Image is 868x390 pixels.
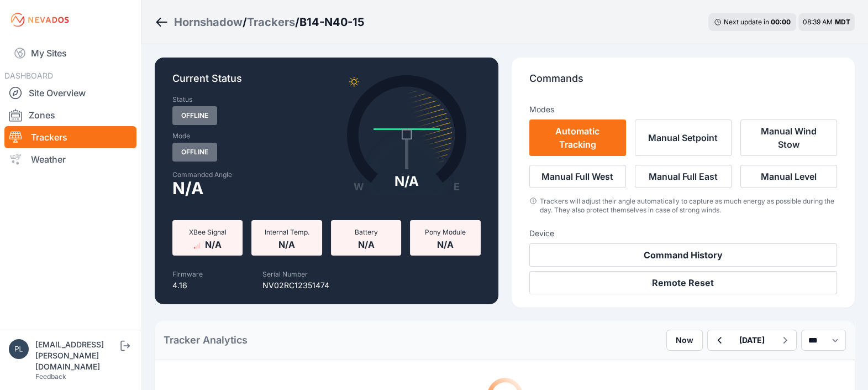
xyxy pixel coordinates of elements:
[666,330,703,351] button: Now
[4,104,136,126] a: Zones
[4,148,136,170] a: Weather
[172,170,320,179] label: Commanded Angle
[174,14,243,30] a: Hornshadow
[265,228,309,236] span: Internal Temp.
[247,14,295,30] a: Trackers
[635,119,732,156] button: Manual Setpoint
[529,104,554,115] h3: Modes
[771,18,791,27] div: 00 : 00
[357,237,374,250] span: N/A
[4,40,136,66] a: My Sites
[35,339,118,372] div: [EMAIL_ADDRESS][PERSON_NAME][DOMAIN_NAME]
[295,14,299,30] span: /
[172,106,217,125] span: Offline
[172,132,190,141] label: Mode
[172,95,192,104] label: Status
[172,280,203,291] p: 4.16
[164,332,248,348] h2: Tracker Analytics
[529,71,838,95] p: Commands
[740,119,837,156] button: Manual Wind Stow
[9,339,29,359] img: plsmith@sundt.com
[278,237,295,250] span: N/A
[172,143,217,162] span: Offline
[172,270,203,278] label: Firmware
[262,270,308,278] label: Serial Number
[262,280,329,291] p: NV02RC12351474
[635,165,732,188] button: Manual Full East
[205,237,222,250] span: N/A
[172,71,481,95] p: Current Status
[529,165,626,188] button: Manual Full West
[243,14,247,30] span: /
[425,228,466,236] span: Pony Module
[4,71,53,80] span: DASHBOARD
[4,126,136,148] a: Trackers
[740,165,837,188] button: Manual Level
[172,181,203,195] span: N/A
[539,197,837,215] div: Trackers will adjust their angle automatically to capture as much energy as possible during the d...
[189,228,227,236] span: XBee Signal
[394,173,419,190] div: N/A
[724,18,769,26] span: Next update in
[529,119,626,156] button: Automatic Tracking
[9,11,71,29] img: Nevados
[803,18,833,26] span: 08:39 AM
[299,14,364,30] h3: B14-N40-15
[529,243,838,267] button: Command History
[437,237,454,250] span: N/A
[155,8,364,37] nav: Breadcrumb
[4,82,136,104] a: Site Overview
[529,271,838,294] button: Remote Reset
[529,228,838,239] h3: Device
[730,330,774,350] button: [DATE]
[354,228,377,236] span: Battery
[35,372,66,381] a: Feedback
[835,18,850,26] span: MDT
